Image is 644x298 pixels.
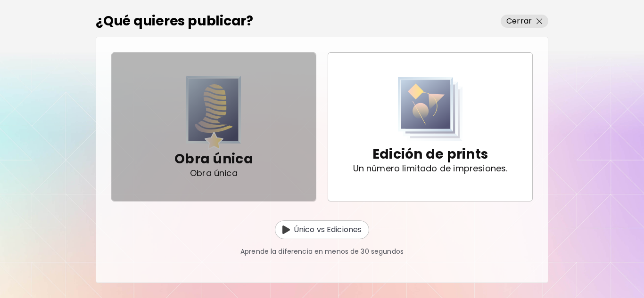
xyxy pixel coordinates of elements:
[328,52,533,201] button: Print EditionEdición de printsUn número limitado de impresiones.
[190,169,238,178] p: Obra única
[174,150,253,169] p: Obra única
[398,77,463,141] img: Print Edition
[282,226,290,234] img: Unique vs Edition
[240,247,404,257] p: Aprende la diferencia en menos de 30 segundos
[111,52,316,201] button: Unique ArtworkObra únicaObra única
[186,76,241,150] img: Unique Artwork
[294,224,362,235] p: Único vs Ediciones
[275,220,370,239] button: Unique vs EditionÚnico vs Ediciones
[372,145,488,164] p: Edición de prints
[353,164,508,173] p: Un número limitado de impresiones.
